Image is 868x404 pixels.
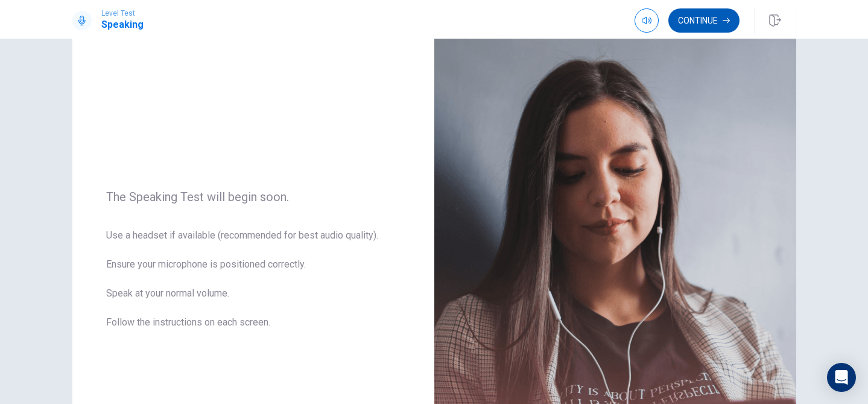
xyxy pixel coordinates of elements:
span: Level Test [101,9,144,18]
span: The Speaking Test will begin soon. [106,190,401,204]
button: Continue [668,8,740,33]
div: Open Intercom Messenger [827,363,856,392]
h1: Speaking [101,18,144,32]
span: Use a headset if available (recommended for best audio quality). Ensure your microphone is positi... [106,228,401,344]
